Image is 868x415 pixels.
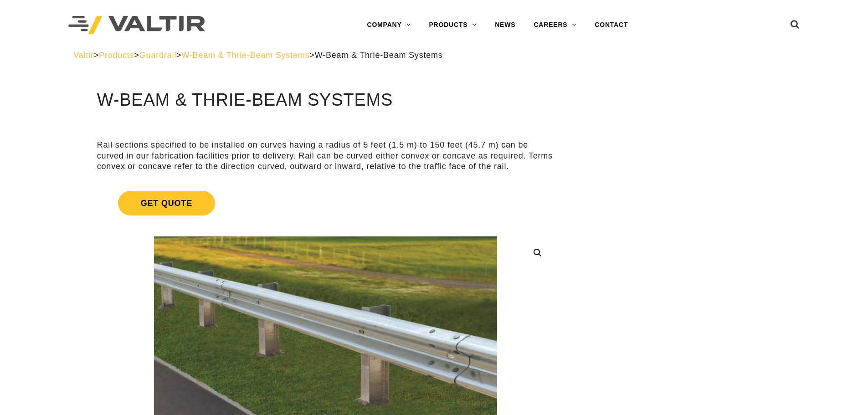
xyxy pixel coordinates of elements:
a: Get Quote [97,180,554,226]
a: CONTACT [586,16,637,34]
span: Get Quote [118,191,215,215]
a: W-Beam & Thrie-Beam Systems [181,51,309,60]
span: W-Beam & Thrie-Beam Systems [315,51,443,60]
a: CAREERS [524,16,586,34]
h1: W-Beam & Thrie-Beam Systems [97,91,554,110]
a: NEWS [486,16,524,34]
a: Valtir [73,51,93,60]
a: Guardrail [139,51,176,60]
a: COMPANY [358,16,420,34]
img: Valtir [68,16,205,35]
a: PRODUCTS [420,16,486,34]
p: Rail sections specified to be installed on curves having a radius of 5 feet (1.5 m) to 150 feet (... [97,140,554,172]
div: > > > > [73,50,795,61]
a: Products [99,51,134,60]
